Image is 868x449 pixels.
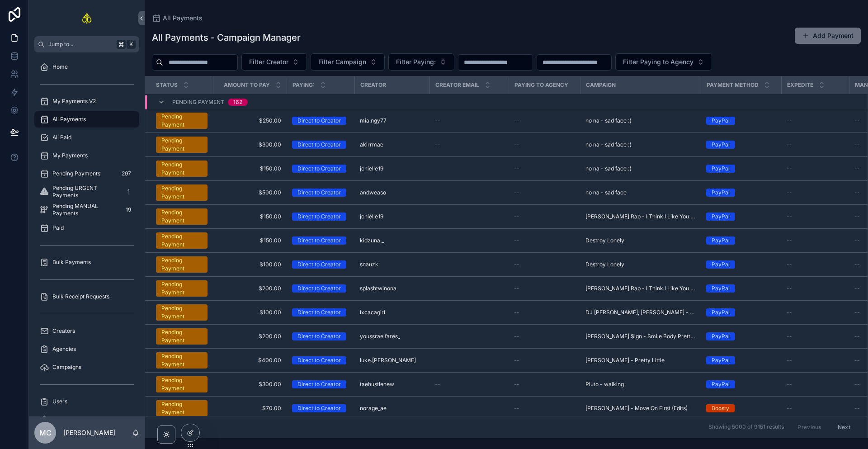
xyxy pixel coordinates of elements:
[34,323,139,339] a: Creators
[854,333,860,340] span: --
[218,381,281,388] a: $300.00
[218,285,281,292] a: $200.00
[156,184,208,201] a: Pending Payment
[218,141,281,148] span: $300.00
[787,237,844,244] a: --
[161,208,202,225] div: Pending Payment
[360,261,378,268] span: snauzk
[123,204,134,215] div: 19
[585,285,695,292] span: [PERSON_NAME] Rap - I Think I Like You Better When You're Gone
[156,161,208,177] a: Pending Payment
[63,428,115,437] p: [PERSON_NAME]
[712,284,730,293] div: PayPal
[297,165,341,173] div: Direct to Creator
[514,141,575,148] a: --
[34,202,139,218] a: Pending MANUAL Payments19
[218,237,281,244] span: $150.00
[360,381,424,388] a: taehustlenew
[585,141,695,148] a: no na - sad face :(
[514,117,519,124] span: --
[712,165,730,173] div: PayPal
[218,333,281,340] a: $200.00
[585,405,688,412] span: [PERSON_NAME] - Move On First (Edits)
[615,53,712,71] button: Select Button
[233,99,242,106] div: 162
[706,213,776,221] a: PayPal
[360,189,386,196] span: andweaso
[52,184,119,199] span: Pending URGENT Payments
[585,357,695,364] a: [PERSON_NAME] - Pretty Little
[360,333,424,340] a: youssraelfares_
[585,381,624,388] span: Pluto - walking
[514,213,575,220] a: --
[360,261,424,268] a: snauzk
[218,261,281,268] span: $100.00
[127,41,135,48] span: K
[218,213,281,220] span: $150.00
[712,308,730,317] div: PayPal
[360,285,396,292] span: splashtwinona
[787,261,844,268] a: --
[586,81,616,89] span: Campaign
[787,333,792,340] span: --
[360,405,424,412] a: norage_ae
[161,400,202,416] div: Pending Payment
[435,81,479,89] span: Creator Email
[585,261,624,268] span: Destroy Lonely
[297,117,341,125] div: Direct to Creator
[514,189,575,196] a: --
[318,57,366,66] span: Filter Campaign
[360,141,383,148] span: akirrmae
[156,328,208,345] a: Pending Payment
[218,309,281,316] a: $100.00
[706,165,776,173] a: PayPal
[514,81,568,89] span: Paying to Agency
[514,141,519,148] span: --
[585,261,695,268] a: Destroy Lonely
[297,356,341,364] div: Direct to Creator
[585,189,695,196] a: no na - sad face
[34,288,139,305] a: Bulk Receipt Requests
[161,137,202,153] div: Pending Payment
[161,256,202,273] div: Pending Payment
[292,260,349,269] a: Direct to Creator
[787,141,792,148] span: --
[360,309,385,316] span: lxcacagirl
[787,285,792,292] span: --
[297,332,341,340] div: Direct to Creator
[706,308,776,317] a: PayPal
[706,260,776,269] a: PayPal
[787,357,844,364] a: --
[241,53,307,71] button: Select Button
[585,189,627,196] span: no na - sad face
[514,405,519,412] span: --
[156,352,208,369] a: Pending Payment
[787,333,844,340] a: --
[854,381,860,388] span: --
[218,165,281,172] a: $150.00
[712,141,730,149] div: PayPal
[514,333,575,340] a: --
[360,357,424,364] a: luke.[PERSON_NAME]
[623,57,693,66] span: Filter Paying to Agency
[34,147,139,164] a: My Payments
[435,141,503,148] a: --
[514,237,575,244] a: --
[292,380,349,388] a: Direct to Creator
[787,381,792,388] span: --
[360,333,400,340] span: youssraelfares_
[156,400,208,416] a: Pending Payment
[585,165,631,172] span: no na - sad face :(
[787,381,844,388] a: --
[514,189,519,196] span: --
[854,309,860,316] span: --
[172,99,224,106] span: Pending Payment
[218,405,281,412] a: $70.00
[34,111,139,128] a: All Payments
[585,381,695,388] a: Pluto - walking
[706,380,776,388] a: PayPal
[854,261,860,268] span: --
